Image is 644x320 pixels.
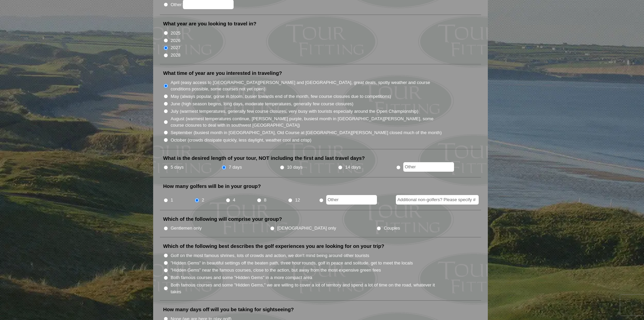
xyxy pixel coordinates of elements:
label: September (busiest month in [GEOGRAPHIC_DATA], Old Course at [GEOGRAPHIC_DATA][PERSON_NAME] close... [171,129,442,136]
label: Couples [384,225,400,232]
label: [DEMOGRAPHIC_DATA] only [277,225,336,232]
label: What year are you looking to travel in? [163,20,257,27]
label: How many golfers will be in your group? [163,183,261,190]
label: How many days off will you be taking for sightseeing? [163,306,294,313]
label: May (always popular, gorse in bloom, busier towards end of the month, few course closures due to ... [171,93,391,100]
input: Additional non-golfers? Please specify # [396,195,479,205]
input: Other [403,162,454,172]
label: Golf on the most famous shrines, lots of crowds and action, we don't mind being around other tour... [171,252,369,259]
label: 5 days [171,164,184,171]
label: 8 [264,197,266,204]
label: 2027 [171,44,181,51]
label: June (high season begins, long days, moderate temperatures, generally few course closures) [171,101,354,107]
input: Other [326,195,377,205]
label: 2028 [171,52,181,59]
label: Gentlemen only [171,225,202,232]
label: July (warmest temperatures, generally few course closures, very busy with tourists especially aro... [171,108,419,115]
label: "Hidden Gems" near the famous courses, close to the action, but away from the most expensive gree... [171,267,381,274]
label: October (crowds dissipate quickly, less daylight, weather cool and crisp) [171,137,312,144]
label: August (warmest temperatures continue, [PERSON_NAME] purple, busiest month in [GEOGRAPHIC_DATA][P... [171,115,443,129]
label: 1 [171,197,173,204]
label: 14 days [345,164,361,171]
label: "Hidden Gems" in beautiful settings off the beaten path, three hour rounds, golf in peace and sol... [171,260,413,266]
label: Both famous courses and some "Hidden Gems" in a more compact area [171,274,312,281]
label: 12 [295,197,300,204]
label: What is the desired length of your tour, NOT including the first and last travel days? [163,155,365,162]
label: 4 [233,197,235,204]
label: What time of year are you interested in traveling? [163,70,282,77]
label: Which of the following will comprise your group? [163,216,282,222]
label: 2026 [171,37,181,44]
label: 7 days [229,164,242,171]
label: Which of the following best describes the golf experiences you are looking for on your trip? [163,243,384,250]
label: 2025 [171,30,181,37]
label: 10 days [287,164,303,171]
label: Both famous courses and some "Hidden Gems," we are willing to cover a lot of territory and spend ... [171,282,443,295]
label: 2 [202,197,204,204]
label: April (easy access to [GEOGRAPHIC_DATA][PERSON_NAME] and [GEOGRAPHIC_DATA], great deals, spotty w... [171,79,443,92]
